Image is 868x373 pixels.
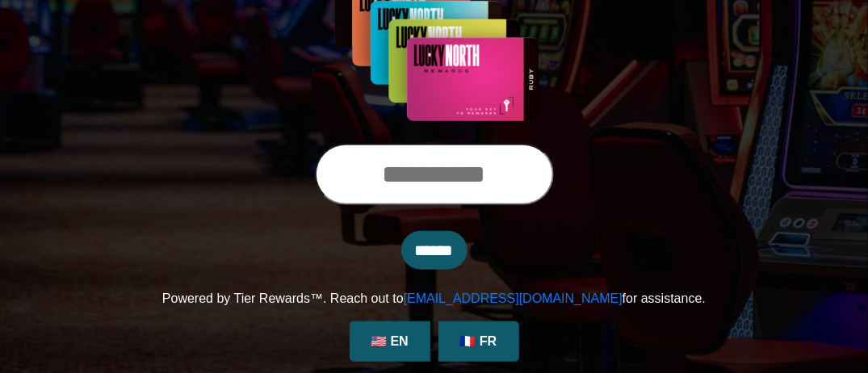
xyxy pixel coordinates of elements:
span: Powered by Tier Rewards™. Reach out to for assistance. [162,291,706,305]
a: [EMAIL_ADDRESS][DOMAIN_NAME] [404,291,623,305]
a: 🇺🇸 EN [350,321,430,362]
div: Language Selection [346,321,523,362]
a: 🇫🇷 FR [438,321,519,362]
